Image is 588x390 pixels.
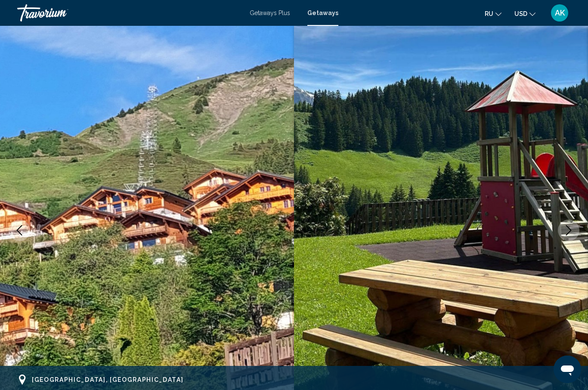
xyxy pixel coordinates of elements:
[485,7,501,20] button: Change language
[9,220,30,241] button: Previous image
[548,4,571,22] button: User Menu
[250,9,290,16] a: Getaways Plus
[307,9,338,16] a: Getaways
[554,356,581,383] iframe: Кнопка запуска окна обмена сообщениями
[514,7,535,20] button: Change currency
[514,10,527,17] span: USD
[17,4,241,22] a: Travorium
[558,220,579,241] button: Next image
[555,9,565,17] span: AK
[485,10,493,17] span: ru
[32,376,183,383] span: [GEOGRAPHIC_DATA], [GEOGRAPHIC_DATA]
